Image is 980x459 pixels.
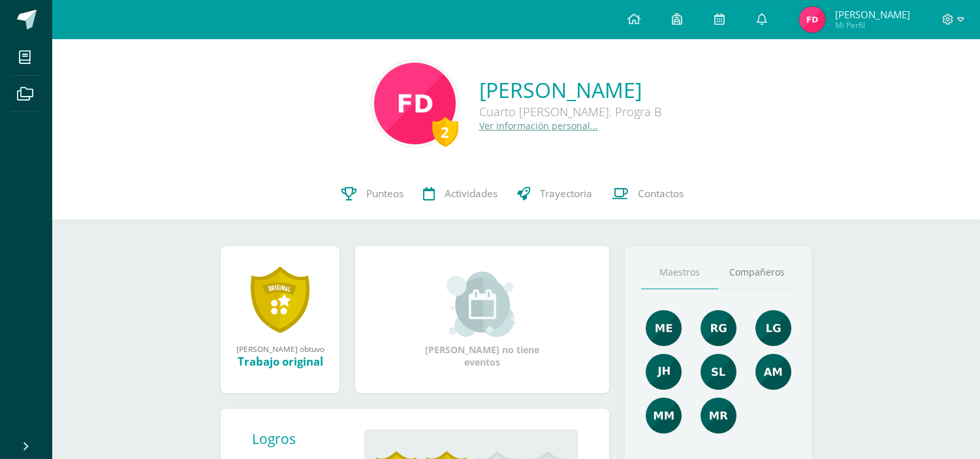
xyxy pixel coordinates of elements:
img: de7dd2f323d4d3ceecd6bfa9930379e0.png [701,398,736,434]
img: 6debe0ec37c43a9190566f30ea69dbf5.png [374,63,456,144]
img: b7c5ef9c2366ee6e8e33a2b1ce8f818e.png [755,354,791,390]
img: 65453557fab290cae8854fbf14c7a1d7.png [646,310,682,346]
div: Cuarto [PERSON_NAME]. Progra B [479,104,661,119]
a: Contactos [602,168,693,220]
a: Ver información personal... [479,119,598,132]
span: Contactos [638,187,684,200]
a: Compañeros [718,256,795,289]
img: acf2b8b774183001b4bff44f4f5a7150.png [701,354,736,390]
a: Punteos [332,168,413,220]
span: Mi Perfil [835,20,910,31]
img: 3dbe72ed89aa2680497b9915784f2ba9.png [646,354,682,390]
div: 2 [432,117,458,147]
img: event_small.png [447,272,518,337]
span: [PERSON_NAME] [835,8,910,21]
img: cd05dac24716e1ad0a13f18e66b2a6d1.png [755,310,791,346]
div: [PERSON_NAME] no tiene eventos [417,272,548,368]
img: 827ba0692ad3f9e3e06b218015520ef4.png [799,7,825,33]
span: Punteos [366,187,403,200]
a: [PERSON_NAME] [479,76,661,104]
img: 4ff157c9e8f87df51e82e65f75f8e3c8.png [646,398,682,434]
div: [PERSON_NAME] obtuvo [234,343,326,354]
div: Logros [252,430,354,448]
img: c8ce501b50aba4663d5e9c1ec6345694.png [701,310,736,346]
a: Trayectoria [507,168,602,220]
span: Trayectoria [540,187,592,200]
a: Actividades [413,168,507,220]
div: Trabajo original [234,354,326,369]
a: Maestros [641,256,718,289]
span: Actividades [445,187,498,200]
